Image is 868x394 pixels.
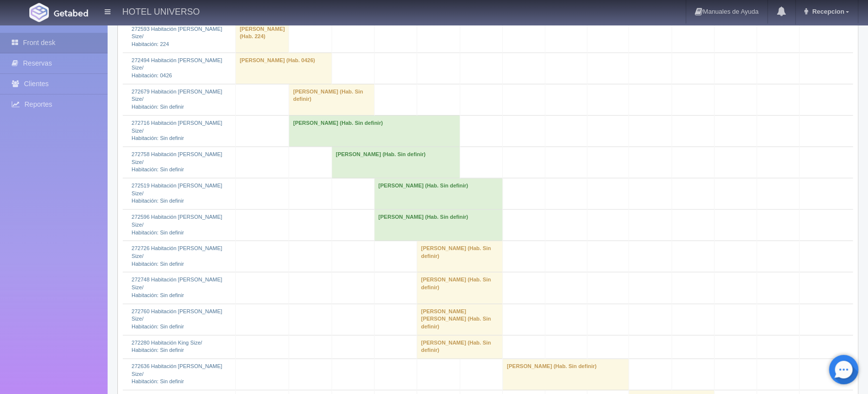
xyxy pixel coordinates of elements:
a: 272636 Habitación [PERSON_NAME] Size/Habitación: Sin definir [132,363,222,384]
a: 272280 Habitación King Size/Habitación: Sin definir [132,340,202,353]
span: Recepcion [810,8,845,15]
a: 272679 Habitación [PERSON_NAME] Size/Habitación: Sin definir [132,89,222,110]
a: 272760 Habitación [PERSON_NAME] Size/Habitación: Sin definir [132,308,222,329]
td: [PERSON_NAME] (Hab. Sin definir) [503,359,629,390]
a: 272593 Habitación [PERSON_NAME] Size/Habitación: 224 [132,26,222,47]
img: Getabed [29,3,49,22]
a: 272494 Habitación [PERSON_NAME] Size/Habitación: 0426 [132,57,222,78]
td: [PERSON_NAME] (Hab. 224) [236,21,289,52]
td: [PERSON_NAME] (Hab. Sin definir) [289,84,374,115]
td: [PERSON_NAME] (Hab. Sin definir) [374,209,503,241]
a: 272596 Habitación [PERSON_NAME] Size/Habitación: Sin definir [132,214,222,235]
td: [PERSON_NAME] (Hab. Sin definir) [417,335,503,358]
a: 272748 Habitación [PERSON_NAME] Size/Habitación: Sin definir [132,277,222,298]
td: [PERSON_NAME] (Hab. Sin definir) [332,146,460,178]
td: [PERSON_NAME] (Hab. Sin definir) [374,178,503,209]
td: [PERSON_NAME] [PERSON_NAME] (Hab. Sin definir) [417,303,503,335]
td: [PERSON_NAME] (Hab. Sin definir) [417,241,503,272]
td: [PERSON_NAME] (Hab. Sin definir) [417,272,503,303]
a: 272726 Habitación [PERSON_NAME] Size/Habitación: Sin definir [132,245,222,266]
h4: HOTEL UNIVERSO [122,5,200,17]
td: [PERSON_NAME] (Hab. 0426) [236,52,332,84]
a: 272716 Habitación [PERSON_NAME] Size/Habitación: Sin definir [132,120,222,141]
td: [PERSON_NAME] (Hab. Sin definir) [289,115,460,146]
a: 272758 Habitación [PERSON_NAME] Size/Habitación: Sin definir [132,151,222,172]
a: 272519 Habitación [PERSON_NAME] Size/Habitación: Sin definir [132,183,222,204]
img: Getabed [54,9,88,17]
